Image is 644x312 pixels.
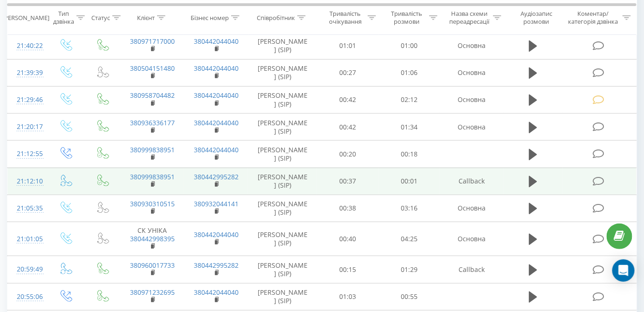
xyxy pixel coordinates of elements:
[512,10,561,26] div: Аудіозапис розмови
[17,91,37,109] div: 21:29:46
[130,64,175,73] a: 380504151480
[130,145,175,154] a: 380999838951
[191,14,229,21] div: Бізнес номер
[194,172,239,181] a: 380442995282
[440,86,504,113] td: Основна
[378,256,440,283] td: 01:29
[194,261,239,270] a: 380442995282
[194,64,239,73] a: 380442044040
[17,64,37,82] div: 21:39:39
[248,59,317,86] td: [PERSON_NAME] (SIP)
[17,145,37,163] div: 21:12:55
[248,283,317,310] td: [PERSON_NAME] (SIP)
[248,256,317,283] td: [PERSON_NAME] (SIP)
[17,199,37,217] div: 21:05:35
[2,14,49,21] div: [PERSON_NAME]
[17,37,37,55] div: 21:40:22
[17,288,37,306] div: 20:55:06
[317,195,378,222] td: 00:38
[17,260,37,278] div: 20:59:49
[194,91,239,100] a: 380442044040
[317,222,378,256] td: 00:40
[440,222,504,256] td: Основна
[248,168,317,195] td: [PERSON_NAME] (SIP)
[248,195,317,222] td: [PERSON_NAME] (SIP)
[325,10,365,26] div: Тривалість очікування
[387,10,427,26] div: Тривалість розмови
[612,259,635,282] div: Open Intercom Messenger
[378,195,440,222] td: 03:16
[194,288,239,297] a: 380442044040
[194,118,239,127] a: 380442044040
[130,91,175,100] a: 380958704482
[440,114,504,141] td: Основна
[17,230,37,248] div: 21:01:05
[248,114,317,141] td: [PERSON_NAME] (SIP)
[248,222,317,256] td: [PERSON_NAME] (SIP)
[317,141,378,168] td: 00:20
[317,256,378,283] td: 00:15
[317,283,378,310] td: 01:03
[440,256,504,283] td: Callback
[130,172,175,181] a: 380999838951
[130,199,175,208] a: 380930310515
[378,141,440,168] td: 00:18
[91,14,110,21] div: Статус
[194,230,239,239] a: 380442044040
[194,145,239,154] a: 380442044040
[53,10,74,26] div: Тип дзвінка
[248,141,317,168] td: [PERSON_NAME] (SIP)
[440,59,504,86] td: Основна
[566,10,620,26] div: Коментар/категорія дзвінка
[317,168,378,195] td: 00:37
[378,168,440,195] td: 00:01
[130,288,175,297] a: 380971232695
[137,14,155,21] div: Клієнт
[378,283,440,310] td: 00:55
[440,168,504,195] td: Callback
[317,86,378,113] td: 00:42
[248,32,317,59] td: [PERSON_NAME] (SIP)
[448,10,491,26] div: Назва схеми переадресації
[317,114,378,141] td: 00:42
[317,59,378,86] td: 00:27
[378,59,440,86] td: 01:06
[378,114,440,141] td: 01:34
[130,261,175,270] a: 380960017733
[378,86,440,113] td: 02:12
[257,14,295,21] div: Співробітник
[317,32,378,59] td: 01:01
[194,37,239,46] a: 380442044040
[248,86,317,113] td: [PERSON_NAME] (SIP)
[130,234,175,243] a: 380442998395
[378,32,440,59] td: 01:00
[130,118,175,127] a: 380936336177
[440,195,504,222] td: Основна
[17,118,37,136] div: 21:20:17
[17,172,37,190] div: 21:12:10
[130,37,175,46] a: 380971717000
[440,32,504,59] td: Основна
[120,222,184,256] td: СК УНІКА
[378,222,440,256] td: 04:25
[194,199,239,208] a: 380932044141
